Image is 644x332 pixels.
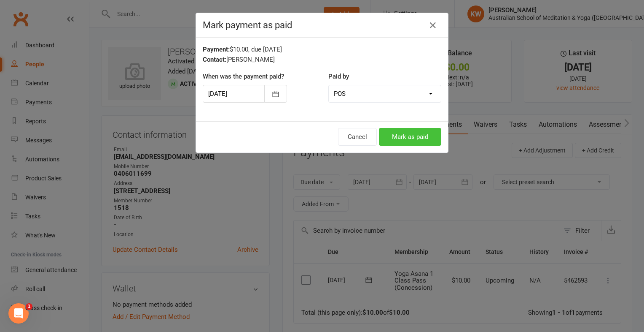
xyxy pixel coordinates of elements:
[8,303,29,324] iframe: Intercom live chat
[203,71,284,82] label: When was the payment paid?
[203,46,230,53] strong: Payment:
[203,54,441,65] div: [PERSON_NAME]
[203,56,226,63] strong: Contact:
[426,19,440,32] button: Close
[203,20,441,30] h4: Mark payment as paid
[328,71,349,82] label: Paid by
[203,44,441,54] div: $10.00, due [DATE]
[26,303,32,310] span: 1
[379,128,441,146] button: Mark as paid
[338,128,377,146] button: Cancel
